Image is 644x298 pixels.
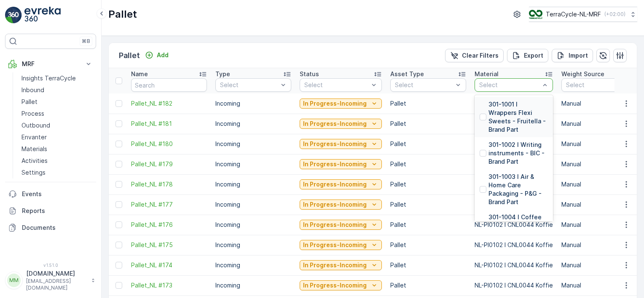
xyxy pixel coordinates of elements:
[5,263,96,268] span: v 1.51.0
[390,70,424,78] p: Asset Type
[131,180,207,189] a: Pallet_NL #178
[303,221,367,229] p: In Progress-Incoming
[5,7,22,24] img: logo
[157,51,169,59] p: Add
[390,281,466,290] p: Pallet
[21,74,76,82] p: Insights TerraCycle
[131,221,207,229] a: Pallet_NL #176
[131,160,207,168] a: Pallet_NL #179
[82,38,90,45] p: ⌘B
[21,98,38,106] p: Pallet
[524,51,543,60] p: Export
[26,269,87,278] p: [DOMAIN_NAME]
[22,207,93,215] p: Reports
[108,8,137,21] p: Pallet
[115,242,122,248] div: Toggle Row Selected
[115,282,122,289] div: Toggle Row Selected
[390,261,466,269] p: Pallet
[119,50,140,61] p: Pallet
[131,200,207,209] span: Pallet_NL #177
[115,120,122,127] div: Toggle Row Selected
[390,221,466,229] p: Pallet
[561,120,637,128] p: Manual
[561,200,637,209] p: Manual
[561,160,637,168] p: Manual
[475,70,499,78] p: Material
[215,70,230,78] p: Type
[566,81,624,89] p: Select
[115,141,122,147] div: Toggle Row Selected
[561,99,637,108] p: Manual
[300,240,382,250] button: In Progress-Incoming
[131,140,207,148] a: Pallet_NL #180
[21,168,46,177] p: Settings
[561,281,637,290] p: Manual
[462,51,499,60] p: Clear Filters
[142,50,172,60] button: Add
[131,281,207,290] span: Pallet_NL #173
[21,145,47,153] p: Materials
[561,261,637,269] p: Manual
[561,221,637,229] p: Manual
[529,10,542,19] img: TC_v739CUj.png
[215,241,291,249] p: Incoming
[546,10,601,19] p: TerraCycle-NL-MRF
[5,219,96,236] a: Documents
[220,81,278,89] p: Select
[215,160,291,168] p: Incoming
[21,109,44,118] p: Process
[115,201,122,208] div: Toggle Row Selected
[300,260,382,270] button: In Progress-Incoming
[390,140,466,148] p: Pallet
[303,160,367,168] p: In Progress-Incoming
[300,119,382,129] button: In Progress-Incoming
[488,213,548,238] p: 301-1004 I Coffee capsules - JDE - Brand Part
[215,200,291,209] p: Incoming
[18,108,96,120] a: Process
[300,139,382,149] button: In Progress-Incoming
[215,261,291,269] p: Incoming
[395,81,453,89] p: Select
[131,99,207,108] a: Pallet_NL #182
[18,143,96,155] a: Materials
[561,180,637,189] p: Manual
[22,190,93,198] p: Events
[215,140,291,148] p: Incoming
[445,49,504,62] button: Clear Filters
[561,241,637,249] p: Manual
[300,159,382,169] button: In Progress-Incoming
[18,120,96,131] a: Outbound
[5,56,96,72] button: MRF
[115,161,122,168] div: Toggle Row Selected
[5,269,96,291] button: MM[DOMAIN_NAME][EMAIL_ADDRESS][DOMAIN_NAME]
[488,173,548,206] p: 301-1003 I Air & Home Care Packaging - P&G - Brand Part
[24,7,61,24] img: logo_light-DOdMpM7g.png
[115,221,122,228] div: Toggle Row Selected
[303,281,367,290] p: In Progress-Incoming
[215,120,291,128] p: Incoming
[390,241,466,249] p: Pallet
[21,121,50,130] p: Outbound
[115,262,122,269] div: Toggle Row Selected
[131,241,207,249] span: Pallet_NL #175
[300,220,382,230] button: In Progress-Incoming
[21,133,47,141] p: Envanter
[26,278,87,291] p: [EMAIL_ADDRESS][DOMAIN_NAME]
[131,120,207,128] a: Pallet_NL #181
[21,86,44,94] p: Inbound
[529,7,637,22] button: TerraCycle-NL-MRF(+02:00)
[475,221,553,229] p: NL-PI0102 I CNL0044 Koffie
[475,281,553,290] p: NL-PI0102 I CNL0044 Koffie
[22,223,93,232] p: Documents
[303,140,367,148] p: In Progress-Incoming
[303,180,367,189] p: In Progress-Incoming
[552,49,593,62] button: Import
[300,70,319,78] p: Status
[18,72,96,84] a: Insights TerraCycle
[18,96,96,108] a: Pallet
[569,51,588,60] p: Import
